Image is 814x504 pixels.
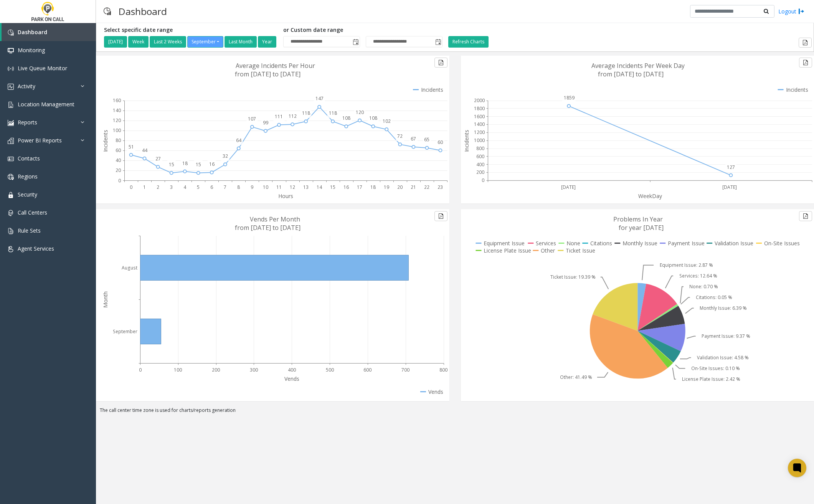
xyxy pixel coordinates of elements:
[96,407,814,418] div: The call center time zone is used for charts/reports generation
[174,367,182,373] text: 100
[18,173,38,180] span: Regions
[476,169,484,176] text: 200
[383,118,391,124] text: 102
[482,177,484,184] text: 0
[679,273,717,279] text: Services: 12.64 %
[210,184,213,190] text: 6
[248,116,256,122] text: 107
[155,155,161,162] text: 27
[225,36,257,48] button: Last Month
[283,27,442,33] h5: or Custom date range
[170,184,173,190] text: 3
[8,228,14,234] img: 'icon'
[474,121,485,128] text: 1400
[130,184,132,190] text: 0
[116,147,121,154] text: 60
[8,246,14,252] img: 'icon'
[250,215,300,223] text: Vends Per Month
[598,70,664,78] text: from [DATE] to [DATE]
[150,36,186,48] button: Last 2 Weeks
[116,157,121,164] text: 40
[401,367,409,373] text: 700
[369,115,377,121] text: 108
[397,133,403,139] text: 72
[251,184,253,190] text: 9
[550,274,596,280] text: Ticket Issue: 19.39 %
[619,223,664,232] text: for year [DATE]
[434,58,447,68] button: Export to pdf
[702,333,750,339] text: Payment Issue: 9.37 %
[326,367,334,373] text: 500
[691,365,740,372] text: On-Site Issues: 0.10 %
[143,184,146,190] text: 1
[8,48,14,54] img: 'icon'
[561,184,575,190] text: [DATE]
[18,119,37,126] span: Reports
[139,367,142,373] text: 0
[115,2,171,21] h3: Dashboard
[263,119,268,126] text: 99
[113,117,121,124] text: 120
[727,164,735,170] text: 127
[356,109,364,116] text: 120
[104,36,127,48] button: [DATE]
[289,113,297,119] text: 112
[397,184,403,190] text: 20
[8,120,14,126] img: 'icon'
[116,167,121,174] text: 20
[438,184,443,190] text: 23
[275,113,283,120] text: 111
[182,160,188,167] text: 18
[118,177,121,184] text: 0
[474,105,485,112] text: 1800
[235,223,301,232] text: from [DATE] to [DATE]
[591,61,685,70] text: Average Incidents Per Week Day
[474,137,485,144] text: 1000
[799,58,812,68] button: Export to pdf
[104,27,277,33] h5: Select specific date range
[424,184,429,190] text: 22
[343,184,349,190] text: 16
[434,36,442,47] span: Toggle popup
[183,184,187,190] text: 4
[8,84,14,90] img: 'icon'
[236,61,315,70] text: Average Incidents Per Hour
[8,210,14,216] img: 'icon'
[474,97,485,104] text: 2000
[113,97,121,104] text: 160
[448,36,489,48] button: Refresh Charts
[474,129,485,136] text: 1200
[302,110,310,116] text: 118
[8,102,14,108] img: 'icon'
[263,184,268,190] text: 10
[563,94,574,101] text: 1859
[113,328,137,335] text: September
[142,147,148,154] text: 44
[258,36,276,48] button: Year
[8,156,14,162] img: 'icon'
[682,376,740,382] text: License Plate Issue: 2.42 %
[351,36,360,47] span: Toggle popup
[18,137,62,144] span: Power BI Reports
[8,174,14,180] img: 'icon'
[18,46,45,54] span: Monitoring
[102,291,109,308] text: Month
[223,153,228,159] text: 32
[18,245,54,252] span: Agent Services
[434,211,447,221] button: Export to pdf
[370,184,376,190] text: 18
[8,138,14,144] img: 'icon'
[411,184,416,190] text: 21
[474,113,485,120] text: 1600
[18,83,35,90] span: Activity
[18,64,67,72] span: Live Queue Monitor
[235,70,301,78] text: from [DATE] to [DATE]
[278,192,293,200] text: Hours
[187,36,223,48] button: September
[700,305,747,311] text: Monthly Issue: 6.39 %
[113,127,121,134] text: 100
[560,374,592,380] text: Other: 41.49 %
[157,184,159,190] text: 2
[638,192,662,200] text: WeekDay
[476,145,484,152] text: 800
